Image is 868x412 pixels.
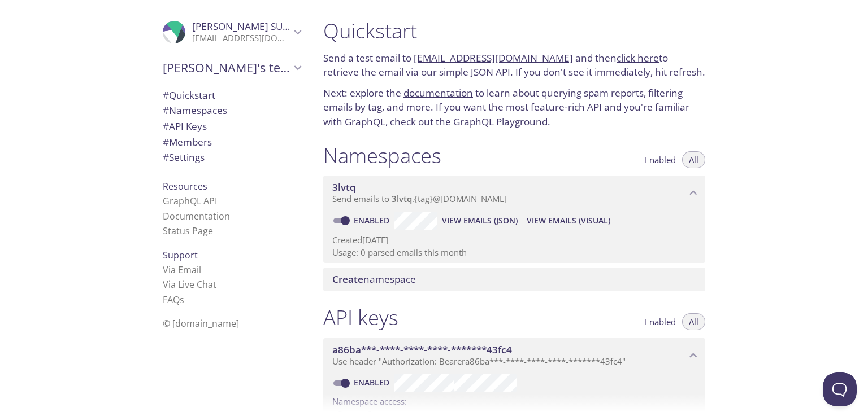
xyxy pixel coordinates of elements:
span: # [163,120,169,133]
div: Paul's team [154,53,310,82]
iframe: Help Scout Beacon - Open [823,372,857,406]
div: Paul SUPIOT [154,14,310,51]
div: 3lvtq namespace [323,176,705,211]
button: Enabled [638,313,683,330]
a: Via Email [163,264,201,276]
a: GraphQL API [163,195,217,207]
button: View Emails (Visual) [522,212,615,230]
p: Next: explore the to learn about querying spam reports, filtering emails by tag, and more. If you... [323,86,705,129]
span: # [163,135,169,148]
a: [EMAIL_ADDRESS][DOMAIN_NAME] [414,51,573,64]
p: Created [DATE] [332,234,696,246]
span: # [163,89,169,102]
span: # [163,104,169,117]
button: All [682,313,705,330]
a: GraphQL Playground [453,115,548,128]
h1: Quickstart [323,18,705,43]
button: All [682,151,705,168]
button: View Emails (JSON) [437,212,522,230]
div: Create namespace [323,268,705,291]
span: [PERSON_NAME]'s team [163,60,290,76]
p: Send a test email to and then to retrieve the email via our simple JSON API. If you don't see it ... [323,51,705,80]
span: Members [163,135,212,148]
span: API Keys [163,120,207,133]
a: Enabled [352,377,394,388]
div: Members [154,134,310,150]
div: API Keys [154,119,310,134]
span: View Emails (JSON) [442,214,518,227]
span: 3lvtq [392,193,412,204]
div: Team Settings [154,150,310,165]
a: FAQ [163,293,184,306]
p: [EMAIL_ADDRESS][DOMAIN_NAME] [192,33,290,44]
a: Enabled [352,215,394,226]
label: Namespace access: [332,392,407,409]
span: Support [163,249,198,261]
h1: Namespaces [323,143,441,168]
span: s [180,293,184,306]
span: View Emails (Visual) [527,214,610,227]
a: Documentation [163,210,230,222]
a: documentation [403,86,473,99]
span: Quickstart [163,89,215,102]
span: Create [332,273,363,286]
a: Via Live Chat [163,278,216,291]
h1: API keys [323,305,398,330]
div: Quickstart [154,87,310,103]
a: Status Page [163,225,213,237]
span: namespace [332,273,416,286]
div: Namespaces [154,103,310,119]
button: Enabled [638,151,683,168]
span: Namespaces [163,104,227,117]
a: click here [617,51,659,64]
span: # [163,151,169,164]
span: Settings [163,151,205,164]
span: Send emails to . {tag} @[DOMAIN_NAME] [332,193,507,204]
span: 3lvtq [332,181,356,194]
p: Usage: 0 parsed emails this month [332,247,696,258]
span: Resources [163,180,207,192]
span: © [DOMAIN_NAME] [163,317,239,330]
span: [PERSON_NAME] SUPIOT [192,20,303,33]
